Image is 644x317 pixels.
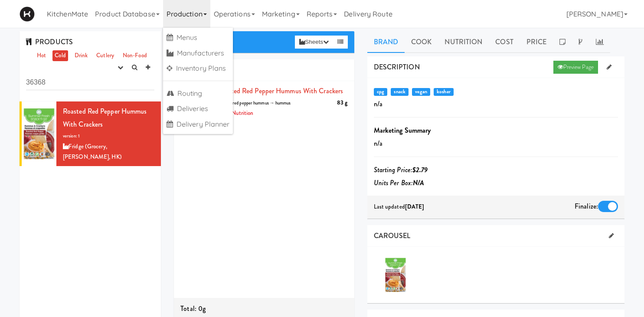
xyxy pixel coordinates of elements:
div: 83 g [337,98,347,108]
a: Preview Page [553,61,598,74]
span: DESCRIPTION [374,62,420,72]
span: CAROUSEL [374,231,411,241]
span: kosher [434,88,454,96]
a: Hot [35,50,48,61]
a: Inventory Plans [163,61,233,76]
span: Total: 0g [180,304,206,314]
a: Delivery Planner [163,117,233,132]
b: [DATE] [405,203,425,211]
span: snack [391,88,409,96]
div: Fridge (Grocery, [PERSON_NAME], HK) [63,141,154,163]
b: N/A [413,178,424,188]
a: Brand [367,31,405,53]
a: Cook [405,31,438,53]
p: n/a [374,98,618,111]
li: Roasted Red Pepper Hummus with Crackersversion: 1Fridge (Grocery, [PERSON_NAME], HK) [20,101,161,166]
span: Finalize: [575,201,598,211]
a: Cutlery [94,50,116,61]
a: Cold [52,50,68,61]
i: Units Per Box: [374,178,425,188]
li: 1Roasted Red Pepper Hummus with Crackers83 groasted red pepper hummus → hummus No Nutrition [174,81,354,122]
button: Sheets [295,36,333,49]
a: Deliveries [163,101,233,117]
p: n/a [374,137,618,150]
span: No Nutrition [217,109,253,117]
b: Marketing Summary [374,125,431,135]
a: Manufacturers [163,46,233,61]
span: cpg [374,88,388,96]
span: roasted red pepper hummus → hummus [217,100,291,106]
span: version: 1 [63,133,80,139]
i: Starting Price: [374,165,428,175]
span: Roasted Red Pepper Hummus with Crackers [63,106,147,129]
b: $2.79 [412,165,428,175]
a: Price [520,31,553,53]
a: Nutrition [438,31,489,53]
a: Drink [72,50,90,61]
a: Roasted Red Pepper Hummus with Crackers [217,86,343,96]
span: PRODUCTS [26,37,73,47]
a: Non-Food [121,50,149,61]
a: Routing [163,86,233,101]
span: Last updated [374,203,425,211]
a: Cost [489,31,520,53]
input: Search dishes [26,74,154,90]
img: Micromart [20,7,35,22]
span: vegan [412,88,430,96]
a: Menus [163,30,233,46]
